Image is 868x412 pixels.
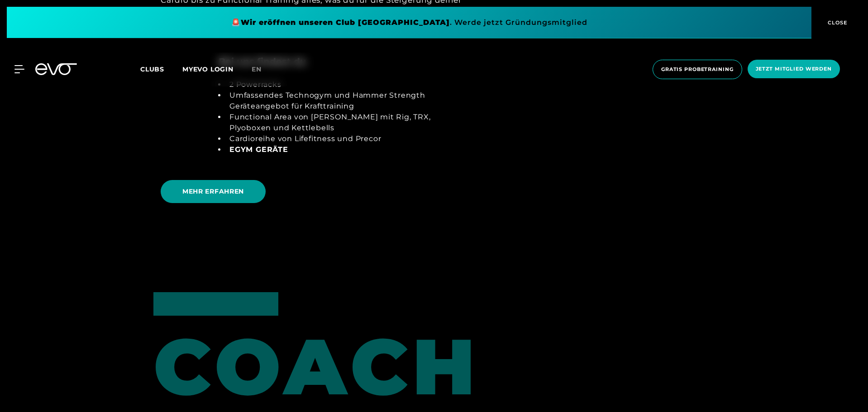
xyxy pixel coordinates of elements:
a: MEHR ERFAHREN [161,173,269,210]
a: MYEVO LOGIN [182,65,234,73]
span: Clubs [140,65,164,73]
span: Gratis Probetraining [661,66,734,73]
li: Cardioreihe von Lifefitness und Precor [226,133,472,144]
li: Functional Area von [PERSON_NAME] mit Rig, TRX, Plyoboxen und Kettlebells [226,112,472,133]
a: Gratis Probetraining [650,60,745,79]
a: Clubs [140,65,182,73]
button: CLOSE [811,7,861,38]
span: MEHR ERFAHREN [182,187,244,196]
a: en [252,64,272,75]
span: Jetzt Mitglied werden [756,65,832,73]
div: Coach [153,292,247,405]
a: EGYM Geräte [229,145,288,154]
a: Jetzt Mitglied werden [745,60,843,79]
span: en [252,65,262,73]
span: CLOSE [825,19,848,27]
li: Umfassendes Technogym und Hammer Strength Geräteangebot für Krafttraining [226,90,472,112]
